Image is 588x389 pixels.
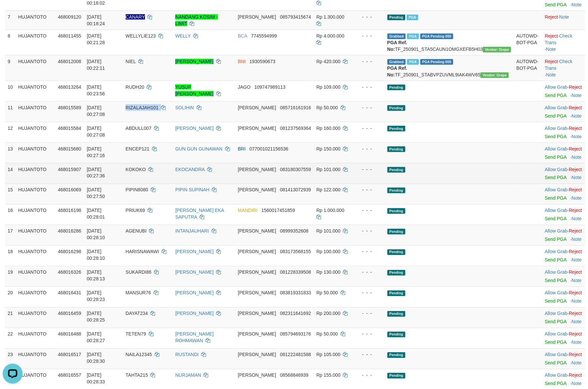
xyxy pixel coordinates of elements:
td: HUJANTOTO [16,163,55,184]
span: Marked by aeoiskan [407,34,419,39]
a: Send PGA [545,216,566,222]
span: 468016069 [58,187,81,193]
td: 14 [5,163,16,184]
td: HUJANTOTO [16,143,55,163]
a: Allow Grab [545,270,567,275]
a: Reject [569,146,582,151]
a: Send PGA [545,237,566,242]
span: [DATE] 00:28:23 [87,290,105,302]
span: Vendor URL: https://settle31.1velocity.biz [481,72,509,78]
span: [DATE] 00:27:50 [87,187,105,199]
a: [PERSON_NAME] [175,126,214,131]
td: HUJANTOTO [16,204,55,225]
td: HUJANTOTO [16,287,55,307]
a: Note [572,319,582,325]
a: Reject [569,84,582,90]
a: EKOCANDRA [175,167,205,172]
a: Note [572,154,582,160]
span: · [545,332,569,337]
b: PGA Ref. No: [387,65,407,77]
a: Send PGA [545,175,566,180]
div: - - - [357,290,382,296]
span: [DATE] 00:27:16 [87,146,105,158]
span: RIZALAJAH101 [126,105,159,110]
span: [DATE] 00:28:25 [87,311,105,323]
div: - - - [357,166,382,173]
span: Pending [387,146,405,152]
td: 15 [5,184,16,204]
span: DAYAT234 [126,311,148,316]
a: PIPIN SUPINAH [175,187,210,193]
a: Reject [569,332,582,337]
span: Copy 085716161916 to clipboard [280,105,311,110]
span: · [545,229,569,234]
span: [DATE] 00:27:36 [87,167,105,179]
span: Rp 50.000 [317,105,338,110]
span: · [545,146,569,151]
span: Grabbed [387,59,406,65]
span: 468016459 [58,311,81,316]
span: Rp 130.000 [317,270,341,275]
a: Allow Grab [545,208,567,213]
span: AGENUBI [126,229,147,234]
td: HUJANTOTO [16,101,55,122]
td: HUJANTOTO [16,266,55,287]
span: [PERSON_NAME] [238,105,276,110]
span: PGA Pending [420,34,454,39]
span: MANSUR76 [126,290,151,296]
span: Copy 083173568155 to clipboard [280,249,311,254]
span: Pending [387,332,405,338]
span: Copy 077001021156536 to clipboard [249,146,288,151]
span: 468016326 [58,270,81,275]
span: 468009120 [58,14,81,20]
div: - - - [357,331,382,338]
span: [PERSON_NAME] [238,311,276,316]
span: MANDIRI [238,208,257,213]
td: 13 [5,143,16,163]
span: KOKOKO [126,167,146,172]
td: 8 [5,30,16,55]
td: 7 [5,11,16,30]
span: 468016198 [58,208,81,213]
td: TF_250901_STA5CAUN1OMGXEFB5H03 [385,30,514,55]
span: Nama rekening ada tanda titik/strip, harap diedit [126,14,145,20]
span: Copy 083180307559 to clipboard [280,167,311,172]
a: [PERSON_NAME] EKA SAPUTRA [175,208,224,220]
span: Rp 200.000 [317,311,341,316]
a: WELLY [175,33,191,39]
td: · [542,225,585,245]
td: HUJANTOTO [16,184,55,204]
a: Send PGA [545,196,566,201]
a: Reject [545,33,558,39]
a: Send PGA [545,299,566,304]
a: Reject [569,167,582,172]
span: NIEL [126,59,136,64]
td: · [542,81,585,101]
span: 468015589 [58,105,81,110]
td: HUJANTOTO [16,30,55,55]
a: Send PGA [545,154,566,160]
span: Copy 08999352608 to clipboard [280,229,309,234]
span: · [545,105,569,110]
a: Allow Grab [545,84,567,90]
a: Note [572,175,582,180]
td: 22 [5,328,16,348]
td: HUJANTOTO [16,307,55,328]
td: 21 [5,307,16,328]
div: - - - [357,58,382,65]
a: Allow Grab [545,167,567,172]
span: Rp 1.000.000 [317,208,345,213]
a: NURJAMAN [175,373,201,378]
span: [DATE] 00:22:11 [87,59,105,71]
a: Note [546,47,556,52]
td: HUJANTOTO [16,245,55,266]
button: Open LiveChat chat widget [3,3,23,23]
span: [DATE] 00:18:24 [87,14,105,26]
span: Copy 085794693176 to clipboard [280,332,311,337]
span: Pending [387,208,405,214]
a: Note [572,381,582,386]
span: 468016286 [58,229,81,234]
div: - - - [357,228,382,235]
span: Copy 081413072939 to clipboard [280,187,311,193]
span: [PERSON_NAME] [238,249,276,254]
